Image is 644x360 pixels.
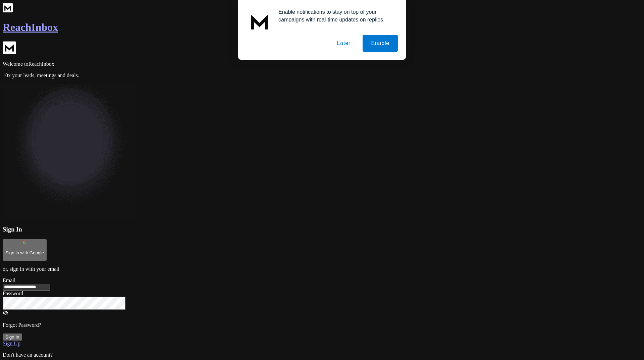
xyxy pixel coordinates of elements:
[3,352,641,358] p: Don't have an account?
[5,250,44,255] p: Sign in with Google
[3,226,641,233] h3: Sign In
[3,341,20,346] a: Sign Up
[3,322,641,328] p: Forgot Password?
[3,239,47,261] button: Sign in with Google
[3,333,22,341] button: Sign In
[3,84,137,218] img: Header
[246,8,273,35] img: notification icon
[273,8,398,23] div: Enable notifications to stay on top of your campaigns with real-time updates on replies.
[3,291,23,296] label: Password
[3,61,641,67] p: Welcome to ReachInbox
[363,35,398,52] button: Enable
[3,72,641,79] p: 10x your leads, meetings and deals.
[3,266,641,272] p: or, sign in with your email
[328,35,359,52] button: Later
[3,277,15,283] label: Email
